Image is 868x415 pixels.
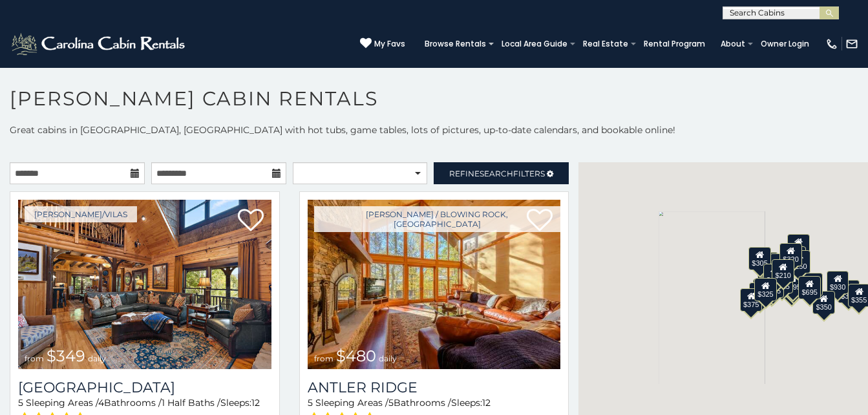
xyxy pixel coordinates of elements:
[480,169,513,178] span: Search
[577,35,635,53] a: Real Estate
[449,169,545,178] span: Refine Filters
[88,354,106,363] span: daily
[18,379,271,396] a: [GEOGRAPHIC_DATA]
[98,397,104,409] span: 4
[780,243,802,266] div: $320
[714,35,752,53] a: About
[388,397,394,409] span: 5
[18,200,271,369] img: 1714398500_thumbnail.jpeg
[336,346,376,365] span: $480
[495,35,574,53] a: Local Area Guide
[238,207,264,235] a: Add to favorites
[18,200,271,369] a: from $349 daily
[308,379,561,396] a: Antler Ridge
[845,37,858,50] img: mail-regular-white.png
[10,31,189,57] img: White-1-2.png
[801,273,823,296] div: $380
[754,35,816,53] a: Owner Login
[308,200,561,369] a: from $480 daily
[763,264,785,287] div: $410
[374,38,405,50] span: My Favs
[754,278,776,301] div: $325
[827,271,849,294] div: $930
[482,397,491,409] span: 12
[757,274,779,297] div: $400
[18,379,271,396] h3: Diamond Creek Lodge
[360,37,405,50] a: My Favs
[740,288,762,312] div: $375
[251,397,260,409] span: 12
[799,276,821,299] div: $695
[25,206,137,222] a: [PERSON_NAME]/Vilas
[788,234,810,257] div: $525
[162,397,220,409] span: 1 Half Baths /
[748,247,770,270] div: $305
[825,37,838,50] img: phone-regular-white.png
[637,35,712,53] a: Rental Program
[47,346,85,365] span: $349
[308,200,561,369] img: 1714397585_thumbnail.jpeg
[308,397,313,409] span: 5
[25,354,44,363] span: from
[379,354,397,363] span: daily
[418,35,492,53] a: Browse Rentals
[813,291,835,314] div: $350
[314,354,333,363] span: from
[314,206,561,232] a: [PERSON_NAME] / Blowing Rock, [GEOGRAPHIC_DATA]
[18,397,23,409] span: 5
[772,259,794,282] div: $210
[434,162,569,184] a: RefineSearchFilters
